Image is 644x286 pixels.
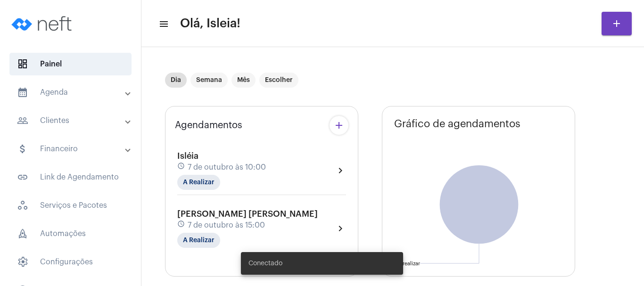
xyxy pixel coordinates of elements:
[231,73,256,88] mat-chip: Mês
[190,73,228,88] mat-chip: Semana
[9,194,132,217] span: Serviços e Pacotes
[177,210,318,218] span: [PERSON_NAME] [PERSON_NAME]
[17,87,28,98] mat-icon: sidenav icon
[165,73,187,88] mat-chip: Dia
[17,228,28,239] span: sidenav icon
[177,175,220,190] mat-chip: A Realizar
[333,120,345,131] mat-icon: add
[6,109,141,132] mat-expansion-panel-header: sidenav iconClientes
[17,87,126,98] mat-panel-title: Agenda
[9,53,132,75] span: Painel
[17,143,28,155] mat-icon: sidenav icon
[17,58,28,70] span: sidenav icon
[17,256,28,268] span: sidenav icon
[248,259,282,268] span: Conectado
[158,18,168,30] mat-icon: sidenav icon
[175,120,242,131] span: Agendamentos
[17,200,28,211] span: sidenav icon
[177,220,186,230] mat-icon: schedule
[17,143,126,155] mat-panel-title: Financeiro
[6,81,141,104] mat-expansion-panel-header: sidenav iconAgenda
[9,251,132,273] span: Configurações
[611,18,622,29] mat-icon: add
[17,115,28,126] mat-icon: sidenav icon
[17,172,28,183] mat-icon: sidenav icon
[9,222,132,245] span: Automações
[6,138,141,160] mat-expansion-panel-header: sidenav iconFinanceiro
[17,115,126,126] mat-panel-title: Clientes
[9,166,132,188] span: Link de Agendamento
[177,152,198,160] span: Isléia
[177,233,220,248] mat-chip: A Realizar
[177,162,186,172] mat-icon: schedule
[335,165,346,176] mat-icon: chevron_right
[180,16,240,31] span: Olá, Isleia!
[394,118,520,130] span: Gráfico de agendamentos
[335,223,346,234] mat-icon: chevron_right
[188,163,266,172] span: 7 de outubro às 10:00
[188,221,265,229] span: 7 de outubro às 15:00
[259,73,298,88] mat-chip: Escolher
[8,5,78,42] img: logo-neft-novo-2.png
